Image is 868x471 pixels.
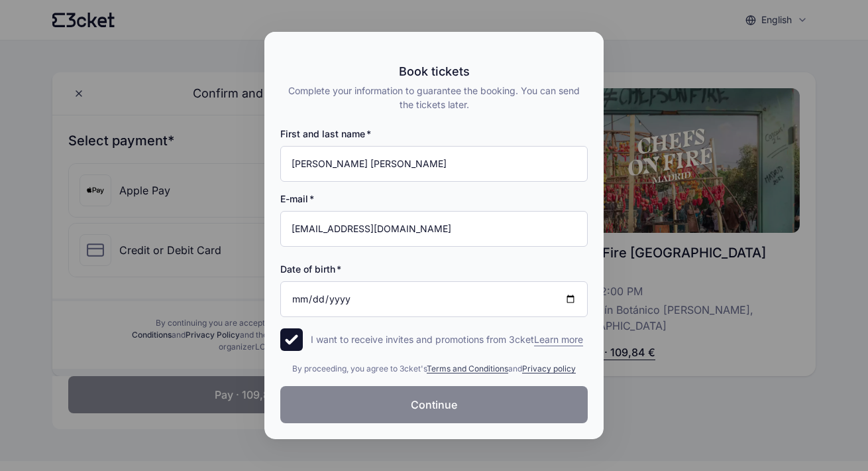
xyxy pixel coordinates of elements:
input: Date of birth [280,281,588,317]
label: E-mail [280,192,314,206]
p: I want to receive invites and promotions from 3cket [311,333,583,346]
input: First and last name [280,146,588,182]
div: Book tickets [280,62,588,81]
input: E-mail [280,211,588,247]
label: First and last name [280,127,371,141]
a: Privacy policy [522,364,576,373]
button: Continue [280,386,588,423]
a: Terms and Conditions [427,364,508,373]
span: Continue [411,397,457,413]
span: Learn more [534,333,583,346]
label: Date of birth [280,263,341,276]
div: Complete your information to guarantee the booking. You can send the tickets later. [280,84,588,111]
div: By proceeding, you agree to 3cket's and [280,362,588,375]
